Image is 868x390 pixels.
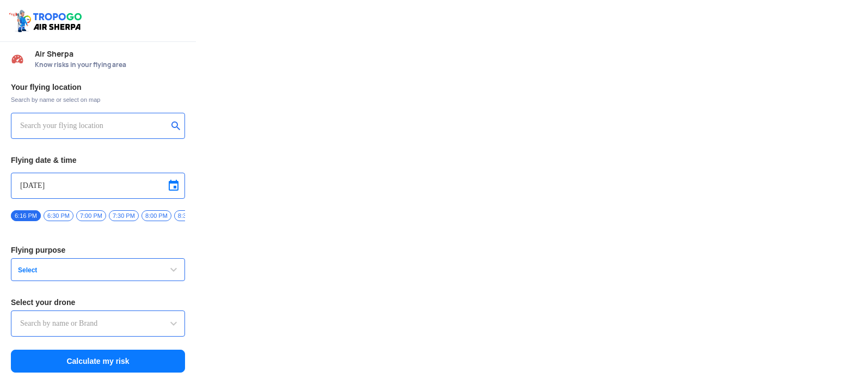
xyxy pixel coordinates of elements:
img: Risk Scores [11,52,24,65]
button: Calculate my risk [11,350,185,373]
h3: Flying date & time [11,156,185,164]
span: 6:30 PM [44,210,73,221]
span: Search by name or select on map [11,95,185,104]
span: 8:30 PM [174,210,204,221]
h3: Flying purpose [11,246,185,254]
span: 8:00 PM [141,210,171,221]
button: Select [11,258,185,281]
h3: Your flying location [11,83,185,91]
span: Know risks in your flying area [35,60,185,69]
span: 7:00 PM [76,210,106,221]
h3: Select your drone [11,298,185,306]
span: 6:16 PM [11,210,41,221]
input: Search by name or Brand [20,317,176,330]
span: Air Sherpa [35,50,185,58]
input: Search your flying location [20,119,168,132]
span: Select [14,266,150,275]
span: 7:30 PM [109,210,139,221]
input: Select Date [20,179,176,192]
img: ic_tgdronemaps.svg [8,8,85,33]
